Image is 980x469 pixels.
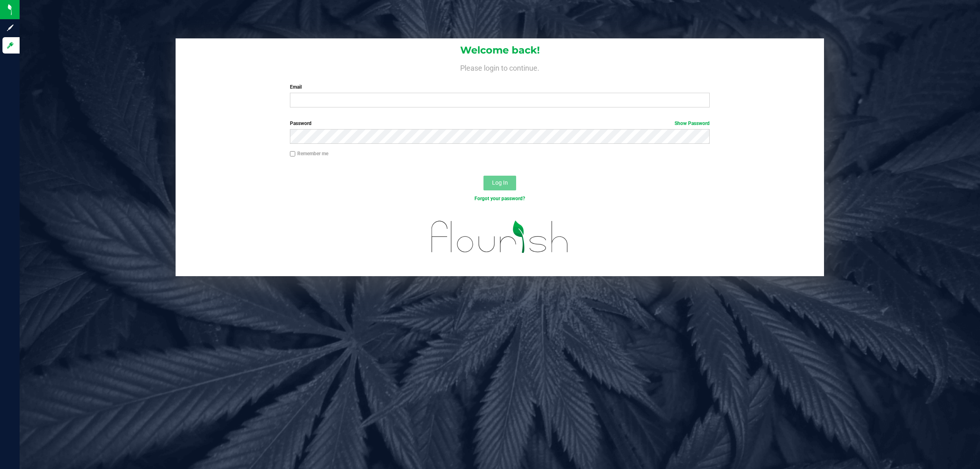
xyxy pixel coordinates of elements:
span: Password [290,121,312,126]
label: Email [290,83,710,91]
a: Show Password [675,121,710,126]
h4: Please login to continue. [176,62,824,72]
a: Forgot your password? [474,196,525,201]
img: flourish_logo.svg [419,211,581,263]
inline-svg: Sign up [6,24,14,32]
input: Remember me [290,151,296,157]
h1: Welcome back! [176,45,824,56]
label: Remember me [290,150,328,157]
inline-svg: Log in [6,41,14,49]
span: Log In [492,179,508,186]
button: Log In [483,176,516,190]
